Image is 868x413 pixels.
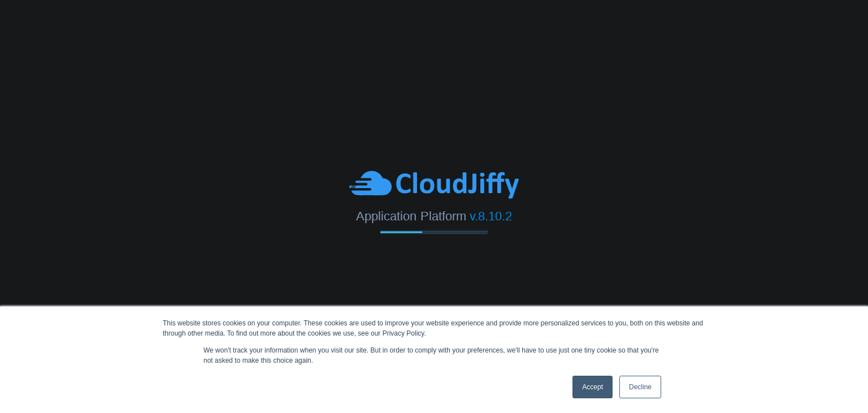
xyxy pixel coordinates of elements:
a: Decline [619,376,661,398]
span: Application Platform [356,208,466,223]
div: This website stores cookies on your computer. These cookies are used to improve your website expe... [163,318,705,338]
p: We won't track your information when you visit our site. But in order to comply with your prefere... [203,345,665,366]
img: CloudJiffy-Blue.svg [349,169,519,200]
a: Accept [572,376,613,398]
span: v.8.10.2 [470,208,512,223]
